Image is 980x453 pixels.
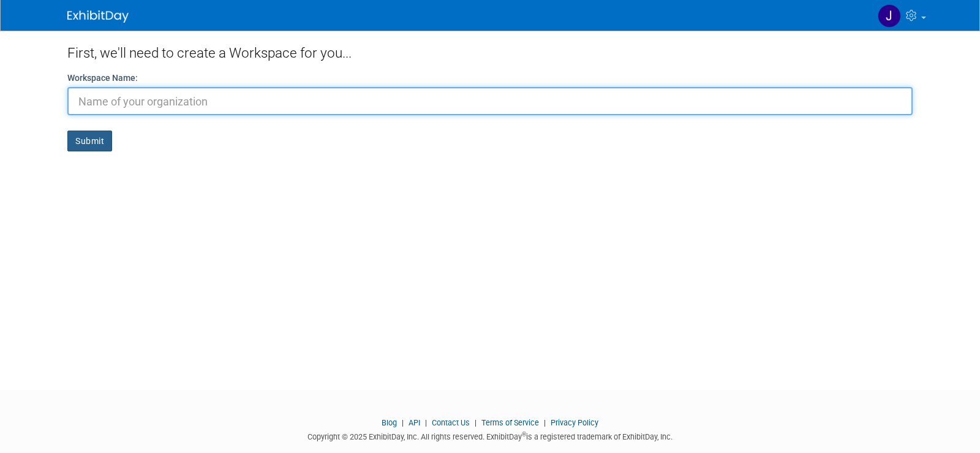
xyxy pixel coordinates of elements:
span: | [422,418,430,427]
button: Submit [67,131,112,151]
a: API [409,418,420,427]
img: ExhibitDay [67,10,129,23]
span: | [541,418,549,427]
input: Name of your organization [67,87,913,115]
a: Terms of Service [481,418,539,427]
a: Contact Us [432,418,470,427]
span: | [399,418,407,427]
sup: ® [522,431,526,438]
a: Privacy Policy [551,418,598,427]
span: | [472,418,480,427]
img: Jessica B [878,4,901,28]
a: Blog [382,418,397,427]
label: Workspace Name: [67,72,138,84]
div: First, we'll need to create a Workspace for you... [67,31,913,72]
